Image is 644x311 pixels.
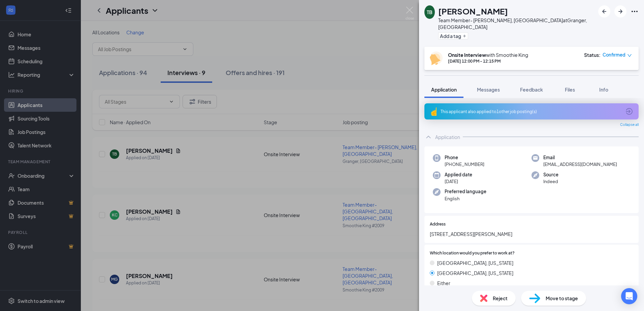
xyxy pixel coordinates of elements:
span: Source [543,171,558,178]
div: with Smoothie King [448,51,528,58]
span: [DATE] [445,178,472,185]
span: [EMAIL_ADDRESS][DOMAIN_NAME] [543,161,617,168]
svg: ArrowCircle [625,107,633,115]
span: Reject [493,295,508,302]
span: down [627,53,632,58]
span: Phone [445,154,484,161]
div: Open Intercom Messenger [621,288,637,304]
span: [STREET_ADDRESS][PERSON_NAME] [430,230,633,238]
h1: [PERSON_NAME] [438,5,508,17]
span: [PHONE_NUMBER] [445,161,484,168]
span: Confirmed [603,51,625,58]
span: Info [599,87,608,93]
span: [GEOGRAPHIC_DATA], [US_STATE] [437,269,513,277]
svg: ArrowLeftNew [600,7,608,15]
div: [DATE] 12:00 PM - 12:15 PM [448,58,528,64]
span: Application [431,87,457,93]
span: Move to stage [546,295,578,302]
button: ArrowRight [614,5,626,18]
span: Indeed [543,178,558,185]
svg: Plus [462,34,466,38]
span: Files [565,87,575,93]
div: Status : [584,51,601,58]
span: English [445,195,486,202]
span: Address [430,221,446,228]
span: Applied date [445,171,472,178]
span: Messages [477,87,500,93]
span: [GEOGRAPHIC_DATA], [US_STATE] [437,259,513,267]
span: Preferred language [445,188,486,195]
svg: ChevronUp [424,133,432,141]
div: Application [435,134,460,140]
div: This applicant also applied to 1 other job posting(s) [441,109,621,114]
svg: ArrowRight [616,7,624,15]
b: Onsite Interview [448,52,486,58]
button: PlusAdd a tag [438,32,468,39]
span: Either [437,279,450,287]
span: Collapse all [620,122,639,128]
span: Which location would you prefer to work at? [430,250,515,256]
div: TB [427,9,432,15]
span: Email [543,154,617,161]
button: ArrowLeftNew [598,5,610,18]
svg: Ellipses [631,7,639,15]
div: Team Member- [PERSON_NAME], [GEOGRAPHIC_DATA] at Granger, [GEOGRAPHIC_DATA] [438,17,595,30]
span: Feedback [520,87,543,93]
